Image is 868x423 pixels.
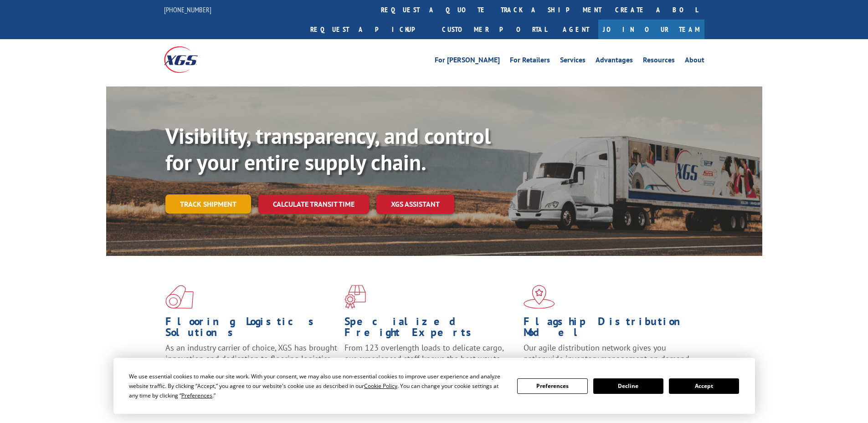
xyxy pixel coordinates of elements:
b: Visibility, transparency, and control for your entire supply chain. [165,122,491,176]
span: Our agile distribution network gives you nationwide inventory management on demand. [524,342,691,364]
div: Cookie Consent Prompt [113,358,755,414]
button: Preferences [517,378,587,394]
div: We use essential cookies to make our site work. With your consent, we may also use non-essential ... [129,372,506,400]
a: Track shipment [165,194,251,214]
a: Customer Portal [435,20,554,39]
a: About [685,56,704,66]
span: Cookie Policy [364,382,397,390]
a: Services [560,56,586,66]
button: Decline [593,378,663,394]
a: Resources [643,56,675,66]
img: xgs-icon-focused-on-flooring-red [344,285,366,309]
h1: Flagship Distribution Model [524,316,696,342]
a: Agent [554,20,598,39]
a: For [PERSON_NAME] [435,56,500,66]
a: XGS ASSISTANT [376,194,454,214]
img: xgs-icon-total-supply-chain-intelligence-red [165,285,194,309]
a: Join Our Team [598,20,704,39]
p: From 123 overlength loads to delicate cargo, our experienced staff knows the best way to move you... [344,342,517,383]
h1: Flooring Logistics Solutions [165,316,338,342]
button: Accept [669,378,739,394]
a: [PHONE_NUMBER] [164,5,211,14]
img: xgs-icon-flagship-distribution-model-red [524,285,555,309]
h1: Specialized Freight Experts [344,316,517,342]
a: For Retailers [510,56,550,66]
span: As an industry carrier of choice, XGS has brought innovation and dedication to flooring logistics... [165,342,337,375]
a: Advantages [596,56,633,66]
span: Preferences [181,392,212,399]
a: Calculate transit time [258,194,369,214]
a: Request a pickup [303,20,435,39]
